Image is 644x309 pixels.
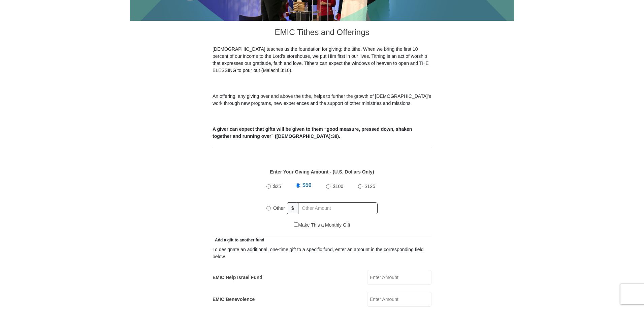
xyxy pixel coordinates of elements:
[213,21,431,46] h3: EMIC Tithes and Offerings
[270,169,374,175] strong: Enter Your Giving Amount - (U.S. Dollars Only)
[213,46,431,74] p: [DEMOGRAPHIC_DATA] teaches us the foundation for giving: the tithe. When we bring the first 10 pe...
[367,292,431,307] input: Enter Amount
[365,184,375,189] span: $125
[294,222,298,227] input: Make This a Monthly Gift
[213,238,264,242] span: Add a gift to another fund
[302,182,312,188] span: $50
[287,202,298,214] span: $
[333,184,343,189] span: $100
[273,205,285,211] span: Other
[273,184,281,189] span: $25
[213,126,412,139] b: A giver can expect that gifts will be given to them “good measure, pressed down, shaken together ...
[213,296,255,303] label: EMIC Benevolence
[213,93,431,107] p: An offering, any giving over and above the tithe, helps to further the growth of [DEMOGRAPHIC_DAT...
[367,270,431,285] input: Enter Amount
[213,274,262,281] label: EMIC Help Israel Fund
[298,202,378,214] input: Other Amount
[294,222,350,229] label: Make This a Monthly Gift
[213,246,431,260] div: To designate an additional, one-time gift to a specific fund, enter an amount in the correspondin...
